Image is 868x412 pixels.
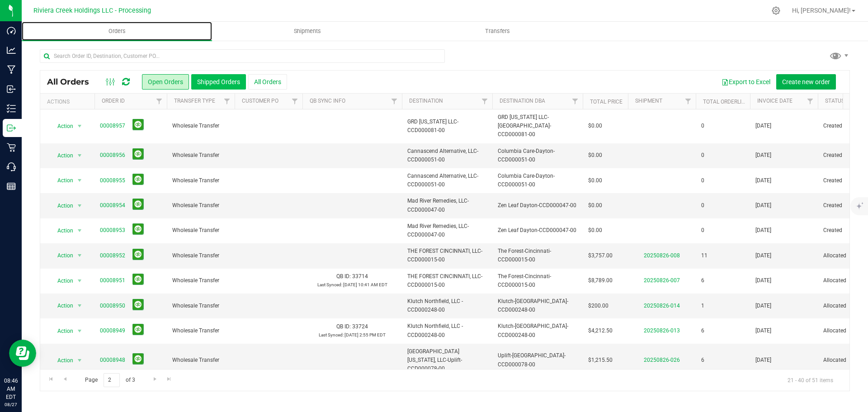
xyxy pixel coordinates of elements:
span: Zen Leaf Dayton-CCD000047-00 [498,226,577,235]
span: select [74,249,85,262]
span: $1,215.50 [588,356,613,365]
a: Destination DBA [500,98,545,104]
span: 6 [701,356,704,365]
a: Order ID [102,98,125,104]
span: QB ID: [336,323,351,330]
span: Cannascend Alternative, LLC-CCD000051-00 [407,147,487,164]
span: Action [49,120,74,133]
span: Wholesale Transfer [172,251,229,260]
a: 00008955 [100,176,125,185]
span: Create new order [782,78,830,85]
span: Wholesale Transfer [172,201,229,210]
span: select [74,325,85,337]
span: 33714 [352,273,368,279]
span: $4,212.50 [588,327,613,335]
span: Klutch Northfield, LLC -CCD000248-00 [407,297,487,314]
button: Export to Excel [716,74,776,90]
inline-svg: Analytics [7,46,16,55]
a: QB Sync Info [310,98,345,104]
span: Action [49,299,74,312]
span: Last Synced: [317,282,342,287]
span: Action [49,199,74,212]
span: Wholesale Transfer [172,302,229,310]
span: The Forest-Cincinnati-CCD000015-00 [498,247,577,264]
span: Uplift-[GEOGRAPHIC_DATA]-CCD000078-00 [498,351,577,369]
p: 08/27 [4,401,18,408]
span: [DATE] [755,151,771,160]
button: Shipped Orders [191,74,246,90]
a: 00008949 [100,327,125,335]
span: Riviera Creek Holdings LLC - Processing [33,7,151,14]
a: 20250826-007 [644,277,680,284]
span: Action [49,249,74,262]
span: Action [49,354,74,367]
span: Action [49,174,74,187]
a: Filter [288,94,302,109]
span: Zen Leaf Dayton-CCD000047-00 [498,201,577,210]
span: Wholesale Transfer [172,356,229,365]
a: Filter [568,94,583,109]
span: $8,789.00 [588,276,613,285]
a: 20250826-013 [644,327,680,334]
a: Status [825,98,844,104]
span: Mad River Remedies, LLC-CCD000047-00 [407,222,487,239]
a: Filter [220,94,235,109]
div: Manage settings [770,6,782,15]
a: Go to the previous page [58,373,71,385]
span: 0 [701,176,704,185]
span: Action [49,149,74,162]
span: THE FOREST CINCINNATI, LLC-CCD000015-00 [407,272,487,289]
inline-svg: Dashboard [7,26,16,35]
inline-svg: Inventory [7,104,16,113]
a: 20250826-008 [644,252,680,259]
span: [DATE] [755,327,771,335]
input: Search Order ID, Destination, Customer PO... [40,49,445,63]
span: [DATE] 10:41 AM EDT [343,282,387,287]
a: Filter [803,94,818,109]
span: Hi, [PERSON_NAME]! [792,7,851,14]
a: 00008952 [100,251,125,260]
span: select [74,224,85,237]
inline-svg: Call Center [7,162,16,171]
span: [DATE] [755,302,771,310]
a: 00008953 [100,226,125,235]
span: 0 [701,201,704,210]
a: 20250826-026 [644,357,680,363]
inline-svg: Reports [7,182,16,191]
span: Klutch-[GEOGRAPHIC_DATA]-CCD000248-00 [498,297,577,314]
a: Total Price [590,99,623,105]
span: 0 [701,151,704,160]
span: All Orders [47,77,98,87]
span: 33724 [352,323,368,330]
span: $0.00 [588,176,602,185]
span: Last Synced: [319,332,344,337]
span: [GEOGRAPHIC_DATA][US_STATE], LLC-Uplift-CCD000078-00 [407,347,487,374]
span: 1 [701,302,704,310]
div: Actions [47,99,91,105]
inline-svg: Inbound [7,85,16,94]
iframe: Resource center [9,340,36,367]
input: 2 [104,373,120,387]
span: select [74,299,85,312]
span: 21 - 40 of 51 items [780,373,840,387]
a: 00008954 [100,201,125,210]
span: Action [49,325,74,337]
a: Filter [387,94,402,109]
span: QB ID: [336,273,351,279]
span: Wholesale Transfer [172,151,229,160]
span: select [74,174,85,187]
span: The Forest-Cincinnati-CCD000015-00 [498,272,577,289]
span: Wholesale Transfer [172,327,229,335]
span: Columbia Care-Dayton-CCD000051-00 [498,147,577,164]
a: Destination [409,98,443,104]
span: 11 [701,251,708,260]
span: Orders [96,27,138,35]
span: [DATE] [755,201,771,210]
span: [DATE] [755,356,771,365]
span: [DATE] [755,251,771,260]
span: Wholesale Transfer [172,122,229,130]
a: 20250826-014 [644,303,680,309]
span: 6 [701,327,704,335]
a: 00008950 [100,302,125,310]
a: Transfer Type [174,98,215,104]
